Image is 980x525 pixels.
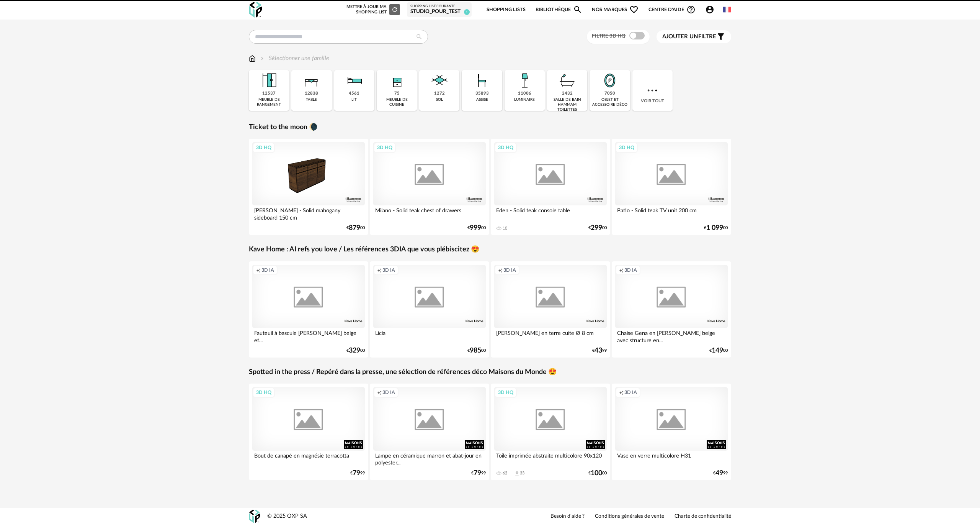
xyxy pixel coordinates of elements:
[550,513,585,520] a: Besoin d'aide ?
[615,451,728,466] div: Vase en verre multicolore H31
[467,348,486,353] div: € 00
[249,261,368,358] a: Creation icon 3D IA Fauteuil à bascule [PERSON_NAME] beige et... €32900
[345,4,400,15] div: Mettre à jour ma Shopping List
[592,97,627,107] div: objet et accessoire déco
[706,225,723,231] span: 1 099
[705,5,714,14] span: Account Circle icon
[716,32,725,41] span: Filter icon
[249,139,368,235] a: 3D HQ [PERSON_NAME] - Solid mahogany sideboard 150 cm €87900
[475,91,489,97] div: 35893
[377,267,382,273] span: Creation icon
[503,226,507,231] div: 10
[514,471,520,476] span: Download icon
[351,97,357,102] div: lit
[498,267,503,273] span: Creation icon
[514,70,535,91] img: Luminaire.png
[592,1,639,19] span: Nos marques
[494,451,607,466] div: Toile imprimée abstraite multicolore 90x120
[249,54,256,63] img: svg+xml;base64,PHN2ZyB3aWR0aD0iMTYiIGhlaWdodD0iMTciIHZpZXdCb3g9IjAgMCAxNiAxNyIgZmlsbD0ibm9uZSIgeG...
[491,384,610,480] a: 3D HQ Toile imprimée abstraite multicolore 90x120 62 Download icon 33 €10000
[370,261,489,358] a: Creation icon 3D IA Licia €98500
[249,368,557,377] a: Spotted in the press / Repéré dans la presse, une sélection de références déco Maisons du Monde 😍
[619,267,624,273] span: Creation icon
[252,205,365,221] div: [PERSON_NAME] - Solid mahogany sideboard 150 cm
[306,97,317,102] div: table
[249,245,479,254] a: Kave Home : AI refs you love / Les références 3DIA que vous plébiscitez 😍
[249,2,262,18] img: OXP
[595,348,602,353] span: 43
[370,139,489,235] a: 3D HQ Milano - Solid teak chest of drawers €99900
[346,225,365,231] div: € 00
[344,70,364,91] img: Literie.png
[604,91,615,97] div: 7050
[382,389,395,395] span: 3D IA
[503,471,507,476] div: 62
[662,34,698,39] span: Ajouter un
[495,387,517,397] div: 3D HQ
[410,8,468,15] div: STUDIO_POUR_TEST
[592,33,626,39] span: Filtre 3D HQ
[686,5,696,14] span: Help Circle Outline icon
[387,70,407,91] img: Rangement.png
[662,33,716,41] span: filtre
[612,384,731,480] a: Creation icon 3D IA Vase en verre multicolore H31 €4999
[252,451,365,466] div: Bout de canapé en magnésie terracotta
[612,139,731,235] a: 3D HQ Patio - Solid teak TV unit 200 cm €1 09900
[476,97,488,102] div: assise
[632,70,673,111] div: Voir tout
[261,267,274,273] span: 3D IA
[491,261,610,358] a: Creation icon 3D IA [PERSON_NAME] en terre cuite Ø 8 cm €4399
[494,328,607,343] div: [PERSON_NAME] en terre cuite Ø 8 cm
[495,143,517,153] div: 3D HQ
[410,4,468,9] div: Shopping List courante
[712,348,723,353] span: 149
[349,91,359,97] div: 4561
[377,389,382,395] span: Creation icon
[591,471,602,476] span: 100
[705,5,718,14] span: Account Circle icon
[373,451,486,466] div: Lampe en céramique marron et abat-jour en polyester...
[518,91,531,97] div: 11006
[595,513,664,520] a: Conditions générales de vente
[434,91,445,97] div: 1272
[615,205,728,221] div: Patio - Solid teak TV unit 200 cm
[262,91,276,97] div: 12537
[557,70,578,91] img: Salle%20de%20bain.png
[259,54,265,63] img: svg+xml;base64,PHN2ZyB3aWR0aD0iMTYiIGhlaWdodD0iMTYiIHZpZXdCb3g9IjAgMCAxNiAxNiIgZmlsbD0ibm9uZSIgeG...
[253,143,275,153] div: 3D HQ
[267,513,307,520] div: © 2025 OXP SA
[503,267,516,273] span: 3D IA
[472,70,492,91] img: Assise.png
[259,70,279,91] img: Meuble%20de%20rangement.png
[487,1,526,19] a: Shopping Lists
[645,84,659,97] img: more.7b13dc1.svg
[349,348,360,353] span: 329
[549,97,585,112] div: salle de bain hammam toilettes
[391,7,398,11] span: Refresh icon
[624,267,637,273] span: 3D IA
[704,225,728,231] div: € 00
[648,5,696,14] span: Centre d'aideHelp Circle Outline icon
[429,70,450,91] img: Sol.png
[573,5,582,14] span: Magnify icon
[494,205,607,221] div: Eden - Solid teak console table
[599,70,620,91] img: Miroir.png
[612,261,731,358] a: Creation icon 3D IA Chaise Gena en [PERSON_NAME] beige avec structure en... €14900
[536,1,582,19] a: BibliothèqueMagnify icon
[249,510,260,523] img: OXP
[588,471,607,476] div: € 00
[467,225,486,231] div: € 00
[249,123,317,132] a: Ticket to the moon 🌘
[615,328,728,343] div: Chaise Gena en [PERSON_NAME] beige avec structure en...
[715,471,723,476] span: 49
[353,471,360,476] span: 79
[349,225,360,231] span: 879
[520,471,524,476] div: 33
[713,471,728,476] div: € 99
[470,225,481,231] span: 999
[709,348,728,353] div: € 00
[374,143,396,153] div: 3D HQ
[252,328,365,343] div: Fauteuil à bascule [PERSON_NAME] beige et...
[346,348,365,353] div: € 00
[675,513,731,520] a: Charte de confidentialité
